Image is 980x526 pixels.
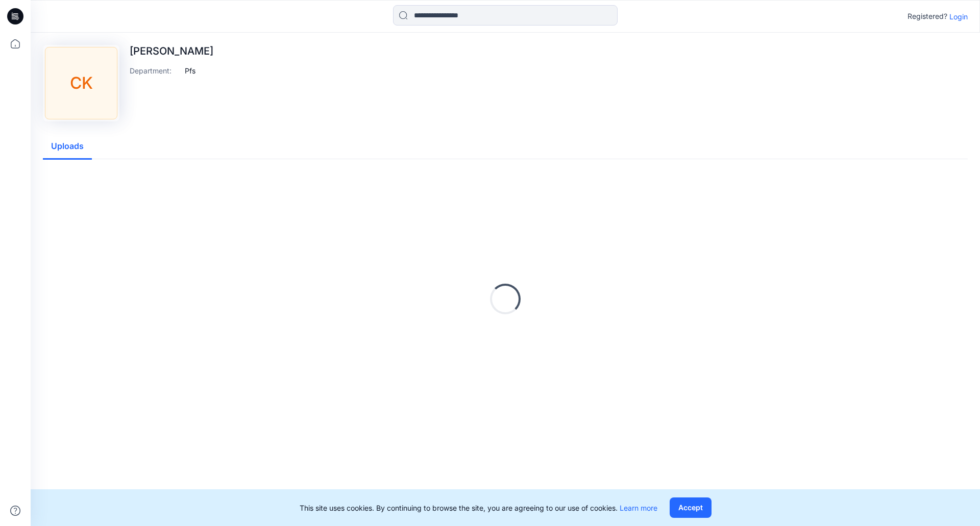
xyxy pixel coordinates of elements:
a: Learn more [620,504,657,512]
p: Login [949,11,968,22]
p: Department : [130,65,181,76]
p: [PERSON_NAME] [130,45,213,57]
p: This site uses cookies. By continuing to browse the site, you are agreeing to our use of cookies. [300,503,657,513]
p: Pfs [185,65,195,76]
p: Registered? [908,10,947,22]
button: Uploads [43,134,92,160]
button: Accept [670,497,712,518]
div: CK [45,47,117,119]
